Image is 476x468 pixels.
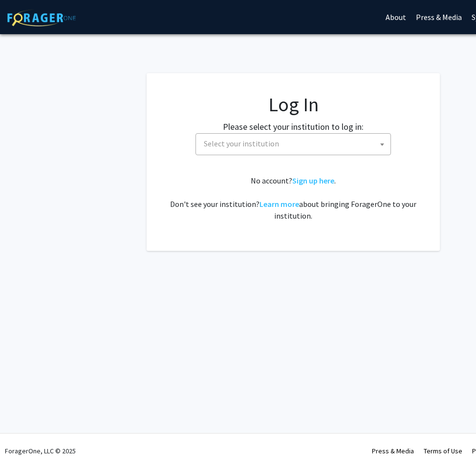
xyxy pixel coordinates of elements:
img: ForagerOne Logo [7,9,76,26]
a: Press & Media [372,447,414,455]
a: Learn more about bringing ForagerOne to your institution [260,199,299,209]
span: Select your institution [204,139,279,148]
div: ForagerOne, LLC © 2025 [5,434,76,468]
h1: Log In [166,93,420,116]
a: Sign up here [292,176,334,185]
span: Select your institution [195,133,391,155]
a: Terms of Use [424,447,462,455]
span: Select your institution [200,134,390,154]
div: No account? . Don't see your institution? about bringing ForagerOne to your institution. [166,175,420,222]
label: Please select your institution to log in: [223,120,364,133]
